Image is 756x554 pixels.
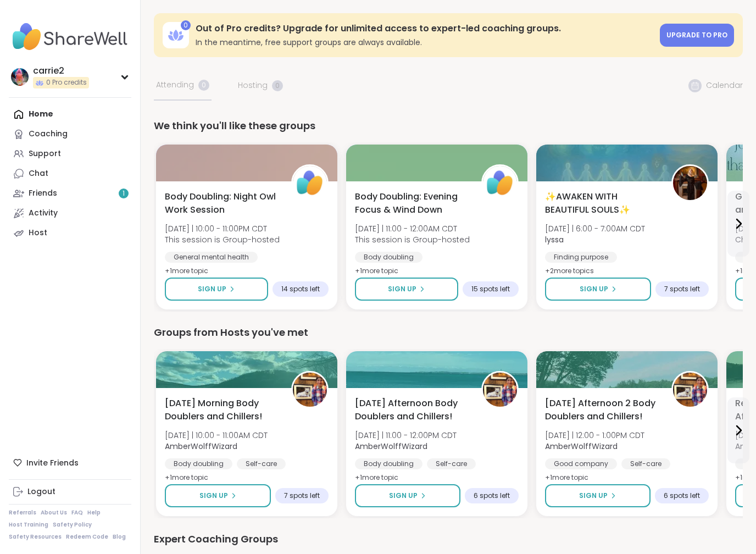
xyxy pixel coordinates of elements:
[545,397,659,423] span: [DATE] Afternoon 2 Body Doublers and Chillers!
[29,129,68,140] div: Coaching
[165,484,271,507] button: Sign Up
[579,491,608,501] span: Sign Up
[29,188,57,199] div: Friends
[545,252,617,263] div: Finding purpose
[664,491,700,500] span: 6 spots left
[9,164,131,184] a: Chat
[165,278,268,301] button: Sign Up
[71,509,83,517] a: FAQ
[9,453,131,473] div: Invite Friends
[281,285,320,293] span: 14 spots left
[41,509,67,517] a: About Us
[471,285,510,293] span: 15 spots left
[154,118,743,134] div: We think you'll like these groups
[545,441,618,452] b: AmberWolffWizard
[293,373,327,407] img: AmberWolffWizard
[154,325,743,340] div: Groups from Hosts you've met
[545,234,564,245] b: lyssa
[9,482,131,502] a: Logout
[123,189,125,198] span: 1
[545,278,651,301] button: Sign Up
[9,124,131,144] a: Coaching
[673,166,707,200] img: lyssa
[580,284,608,294] span: Sign Up
[165,234,280,245] span: This session is Group-hosted
[29,208,58,219] div: Activity
[154,531,743,547] div: Expert Coaching Groups
[355,223,470,234] span: [DATE] | 11:00 - 12:00AM CDT
[9,521,48,529] a: Host Training
[355,190,469,217] span: Body Doubling: Evening Focus & Wind Down
[165,458,232,469] div: Body doubling
[199,491,228,501] span: Sign Up
[165,441,237,452] b: AmberWolffWizard
[483,166,517,200] img: ShareWell
[545,190,659,217] span: ✨AWAKEN WITH BEAUTIFUL SOULS✨
[237,458,286,469] div: Self-care
[545,484,651,507] button: Sign Up
[355,441,427,452] b: AmberWolffWizard
[673,373,707,407] img: AmberWolffWizard
[53,521,92,529] a: Safety Policy
[165,223,280,234] span: [DATE] | 10:00 - 11:00PM CDT
[355,430,457,441] span: [DATE] | 11:00 - 12:00PM CDT
[196,23,653,35] h3: Out of Pro credits? Upgrade for unlimited access to expert-led coaching groups.
[165,252,258,263] div: General mental health
[9,509,36,517] a: Referrals
[474,491,510,500] span: 6 spots left
[165,397,279,423] span: [DATE] Morning Body Doublers and Chillers!
[11,68,29,86] img: carrie2
[9,18,131,56] img: ShareWell Nav Logo
[666,30,727,40] span: Upgrade to Pro
[29,168,48,179] div: Chat
[181,20,191,30] div: 0
[545,223,645,234] span: [DATE] | 6:00 - 7:00AM CDT
[165,190,279,217] span: Body Doubling: Night Owl Work Session
[355,397,469,423] span: [DATE] Afternoon Body Doublers and Chillers!
[621,458,670,469] div: Self-care
[29,228,47,239] div: Host
[389,491,418,501] span: Sign Up
[660,24,734,47] a: Upgrade to Pro
[9,144,131,164] a: Support
[33,65,89,77] div: carrie2
[545,430,644,441] span: [DATE] | 12:00 - 1:00PM CDT
[196,37,653,48] h3: In the meantime, free support groups are always available.
[198,284,226,294] span: Sign Up
[355,484,460,507] button: Sign Up
[284,491,320,500] span: 7 spots left
[27,486,55,497] div: Logout
[664,285,700,293] span: 7 spots left
[165,430,268,441] span: [DATE] | 10:00 - 11:00AM CDT
[9,223,131,243] a: Host
[355,458,423,469] div: Body doubling
[427,458,476,469] div: Self-care
[388,284,416,294] span: Sign Up
[545,458,617,469] div: Good company
[46,78,87,87] span: 0 Pro credits
[66,533,108,541] a: Redeem Code
[113,533,126,541] a: Blog
[483,373,517,407] img: AmberWolffWizard
[87,509,101,517] a: Help
[293,166,327,200] img: ShareWell
[29,148,61,159] div: Support
[9,203,131,223] a: Activity
[355,278,458,301] button: Sign Up
[9,184,131,203] a: Friends1
[355,252,423,263] div: Body doubling
[355,234,470,245] span: This session is Group-hosted
[9,533,62,541] a: Safety Resources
